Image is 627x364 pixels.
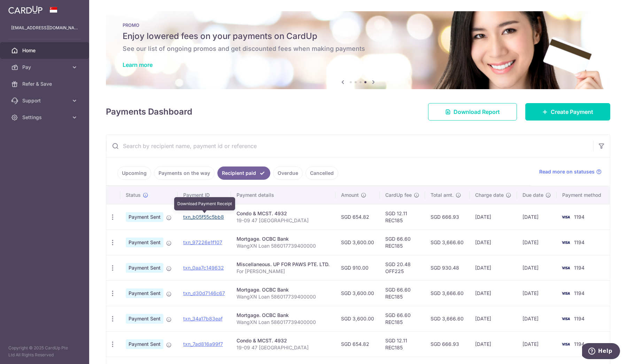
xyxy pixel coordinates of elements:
td: SGD 654.82 [335,204,380,230]
p: For [PERSON_NAME] [237,268,330,275]
td: [DATE] [470,331,517,357]
img: Bank Card [559,315,573,323]
td: SGD 66.60 REC185 [380,306,425,331]
td: [DATE] [517,230,557,255]
td: SGD 654.82 [335,331,380,357]
td: [DATE] [517,306,557,331]
a: txn_7ad816a99f7 [183,341,223,347]
td: [DATE] [470,306,517,331]
span: Support [22,97,68,104]
span: 1194 [574,341,585,347]
p: WangXN Loan 586017739400000 [237,242,330,249]
span: Refer & Save [22,80,68,87]
td: [DATE] [470,230,517,255]
img: Bank Card [559,289,573,297]
div: Miscellaneous. UP FOR PAWS PTE. LTD. [237,261,330,268]
a: txn_97226e1f107 [183,239,222,245]
div: Download Payment Receipt [174,197,235,210]
img: Bank Card [559,340,573,348]
a: Learn more [123,61,153,68]
p: WangXN Loan 586017739400000 [237,293,330,300]
td: SGD 12.11 REC185 [380,204,425,230]
th: Payment method [557,186,610,204]
a: txn_0aa7c149632 [183,265,224,271]
span: Charge date [475,192,504,199]
span: 1194 [574,290,585,296]
td: SGD 3,600.00 [335,280,380,306]
td: SGD 12.11 REC185 [380,331,425,357]
td: [DATE] [470,255,517,280]
span: Payment Sent [126,339,163,349]
td: [DATE] [470,280,517,306]
div: Condo & MCST. 4932 [237,337,330,344]
div: Mortgage. OCBC Bank [237,286,330,293]
td: [DATE] [470,204,517,230]
span: Payment Sent [126,314,163,324]
td: SGD 910.00 [335,255,380,280]
span: Read more on statuses [539,168,595,175]
p: PROMO [123,22,594,28]
span: Due date [522,192,543,199]
span: Payment Sent [126,288,163,298]
td: [DATE] [517,280,557,306]
td: SGD 66.60 REC185 [380,280,425,306]
a: Cancelled [305,166,338,180]
a: txn_b05f55c5bb8 [183,214,224,220]
a: Read more on statuses [539,168,602,175]
span: 1194 [574,316,585,322]
span: Payment Sent [126,212,163,222]
td: SGD 666.93 [425,204,469,230]
img: Latest Promos banner [106,11,610,89]
p: [EMAIL_ADDRESS][DOMAIN_NAME] [11,24,78,31]
span: CardUp fee [385,192,412,199]
img: Bank Card [559,213,573,221]
td: SGD 3,666.60 [425,230,469,255]
td: SGD 3,600.00 [335,306,380,331]
span: Status [126,192,141,199]
a: Payments on the way [154,166,215,180]
span: 1194 [574,239,585,245]
td: SGD 20.48 OFF225 [380,255,425,280]
a: Overdue [273,166,303,180]
h4: Payments Dashboard [106,106,192,118]
span: Settings [22,114,68,121]
div: Mortgage. OCBC Bank [237,312,330,319]
h6: See our list of ongoing promos and get discounted fees when making payments [123,45,594,53]
td: SGD 3,600.00 [335,230,380,255]
td: SGD 66.60 REC185 [380,230,425,255]
td: SGD 666.93 [425,331,469,357]
div: Mortgage. OCBC Bank [237,235,330,242]
td: SGD 930.48 [425,255,469,280]
a: Recipient paid [217,166,270,180]
th: Payment details [231,186,335,204]
a: Upcoming [117,166,151,180]
a: Create Payment [525,103,610,121]
p: 19-09 47 [GEOGRAPHIC_DATA] [237,217,330,224]
img: Bank Card [559,264,573,272]
span: Amount [341,192,359,199]
input: Search by recipient name, payment id or reference [106,135,593,157]
span: Home [22,47,68,54]
div: Condo & MCST. 4932 [237,210,330,217]
span: Payment Sent [126,263,163,273]
span: 1194 [574,214,585,220]
p: 19-09 47 [GEOGRAPHIC_DATA] [237,344,330,351]
a: Download Report [428,103,517,121]
td: [DATE] [517,255,557,280]
td: [DATE] [517,331,557,357]
a: txn_34a17b83eaf [183,316,223,322]
span: 1194 [574,265,585,271]
span: Payment Sent [126,238,163,247]
a: txn_d30d7146c67 [183,290,225,296]
td: SGD 3,666.60 [425,306,469,331]
p: WangXN Loan 586017739400000 [237,319,330,326]
td: SGD 3,666.60 [425,280,469,306]
span: Create Payment [551,108,593,116]
iframe: Opens a widget where you can find more information [582,343,620,361]
span: Pay [22,64,68,71]
img: Bank Card [559,238,573,247]
h5: Enjoy lowered fees on your payments on CardUp [123,31,594,42]
span: Total amt. [431,192,454,199]
img: CardUp [8,6,42,14]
